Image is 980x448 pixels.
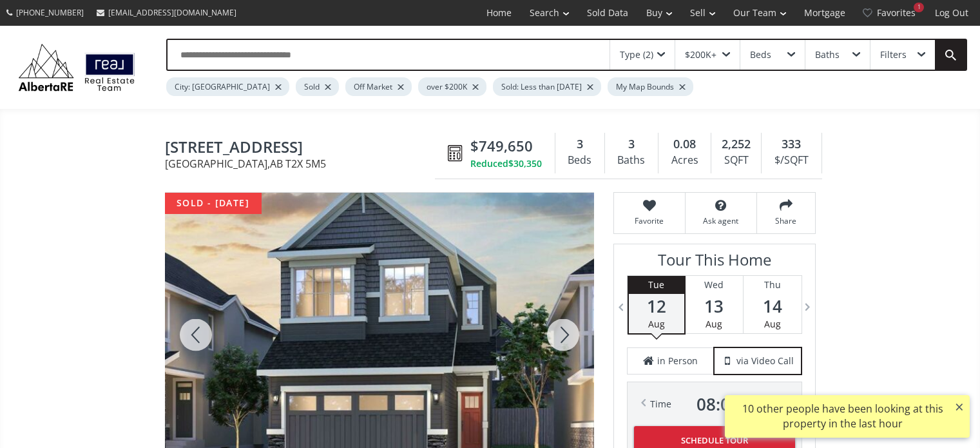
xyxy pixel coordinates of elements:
[750,50,771,59] div: Beds
[706,318,722,330] span: Aug
[493,77,601,96] div: Sold: Less than [DATE]
[629,276,684,294] div: Tue
[686,276,743,294] div: Wed
[611,136,651,153] div: 3
[914,3,924,12] div: 1
[418,77,486,96] div: over $200K
[562,136,598,153] div: 3
[722,136,751,153] span: 2,252
[608,77,693,96] div: My Map Bounds
[880,50,907,59] div: Filters
[620,50,653,59] div: Type (2)
[627,251,802,275] h3: Tour This Home
[629,297,684,315] span: 12
[692,215,750,226] span: Ask agent
[650,395,779,413] div: Time AM
[685,50,716,59] div: $200K+
[165,159,441,169] span: [GEOGRAPHIC_DATA] , AB T2X 5M5
[768,136,814,153] div: 333
[611,151,651,170] div: Baths
[657,355,698,367] span: in Person
[562,151,598,170] div: Beds
[718,151,754,170] div: SQFT
[166,77,289,96] div: City: [GEOGRAPHIC_DATA]
[90,1,243,24] a: [EMAIL_ADDRESS][DOMAIN_NAME]
[731,402,954,431] div: 10 other people have been looking at this property in the last hour
[815,50,840,59] div: Baths
[470,157,542,170] div: Reduced
[686,297,743,315] span: 13
[665,151,704,170] div: Acres
[16,7,84,18] span: [PHONE_NUMBER]
[13,41,140,93] img: Logo
[648,318,665,330] span: Aug
[165,139,441,159] span: 231 Creekstone Circle SW
[764,318,781,330] span: Aug
[508,157,542,170] span: $30,350
[665,136,704,153] div: 0.08
[165,193,262,214] div: sold - [DATE]
[764,215,809,226] span: Share
[345,77,412,96] div: Off Market
[744,276,802,294] div: Thu
[949,395,970,418] button: ×
[744,297,802,315] span: 14
[108,7,236,18] span: [EMAIL_ADDRESS][DOMAIN_NAME]
[296,77,339,96] div: Sold
[620,215,678,226] span: Favorite
[470,136,533,156] span: $749,650
[736,355,794,367] span: via Video Call
[697,395,740,413] span: 08 : 00
[768,151,814,170] div: $/SQFT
